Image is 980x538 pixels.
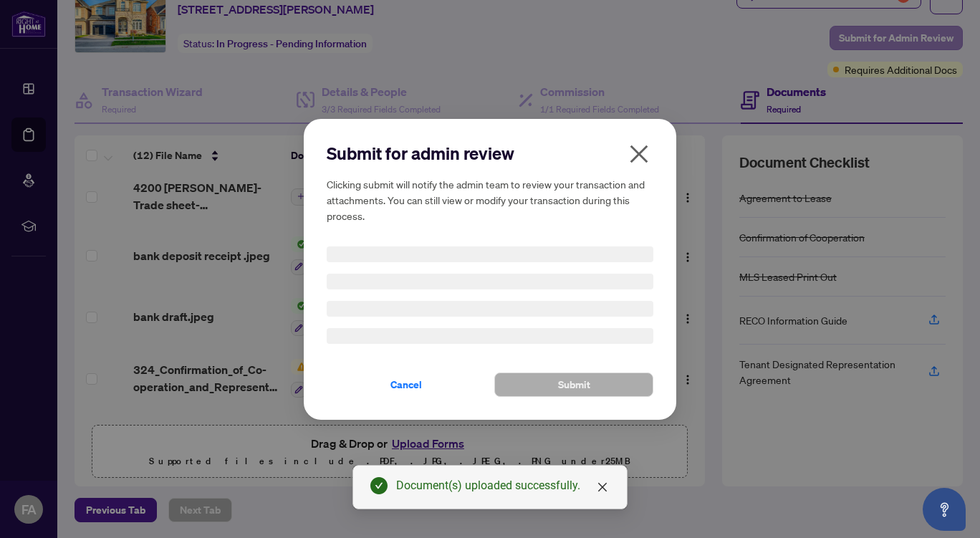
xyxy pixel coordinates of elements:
[628,143,650,165] span: close
[327,142,653,165] h2: Submit for admin review
[390,373,422,396] span: Cancel
[327,373,486,397] button: Cancel
[923,488,966,531] button: Open asap
[327,176,653,224] h5: Clicking submit will notify the admin team to review your transaction and attachments. You can st...
[396,477,610,494] div: Document(s) uploaded successfully.
[597,481,608,493] span: close
[370,477,388,494] span: check-circle
[494,373,653,397] button: Submit
[595,479,610,495] a: Close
